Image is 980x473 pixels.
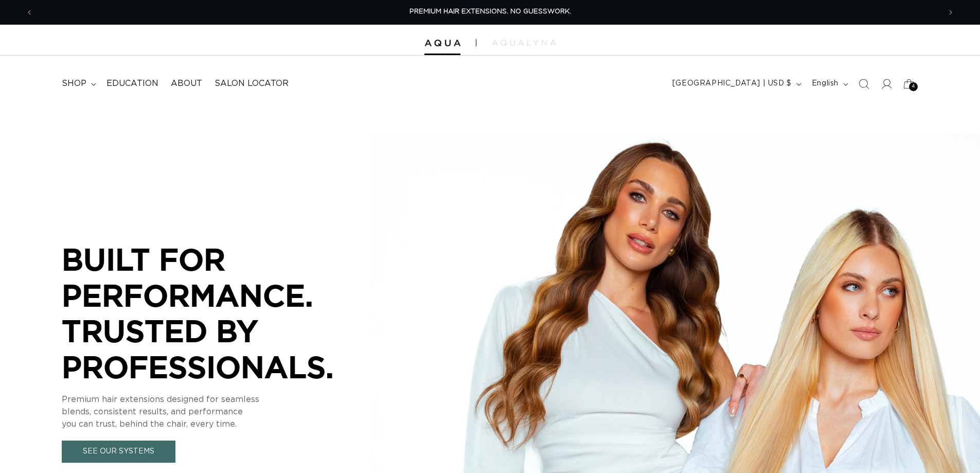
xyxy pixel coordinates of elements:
[912,82,915,91] span: 4
[56,72,100,95] summary: shop
[171,78,202,89] span: About
[62,241,370,384] p: BUILT FOR PERFORMANCE. TRUSTED BY PROFESSIONALS.
[812,78,839,89] span: English
[208,72,295,95] a: Salon Locator
[62,441,175,463] a: See Our Systems
[100,72,165,95] a: Education
[215,78,289,89] span: Salon Locator
[18,3,41,22] button: Previous announcement
[62,393,370,430] p: Premium hair extensions designed for seamless blends, consistent results, and performance you can...
[492,40,556,46] img: aqualyna.com
[806,74,852,94] button: English
[165,72,208,95] a: About
[852,73,875,95] summary: Search
[62,78,86,89] span: shop
[672,78,792,89] span: [GEOGRAPHIC_DATA] | USD $
[106,78,158,89] span: Education
[409,8,571,15] span: PREMIUM HAIR EXTENSIONS. NO GUESSWORK.
[424,40,460,47] img: Aqua Hair Extensions
[939,3,962,22] button: Next announcement
[666,74,806,94] button: [GEOGRAPHIC_DATA] | USD $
